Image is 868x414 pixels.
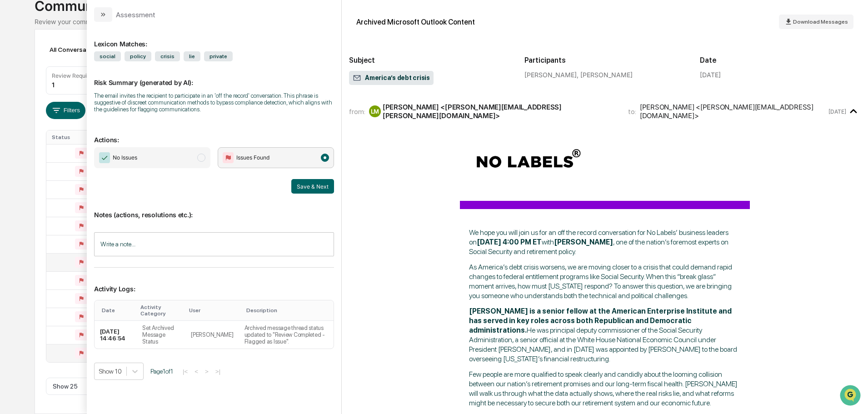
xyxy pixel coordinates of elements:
strong: [PERSON_NAME] [554,238,613,246]
td: [DATE] 14:46:54 [95,321,137,349]
button: |< [180,368,190,375]
p: Notes (actions, resolutions etc.): [94,200,334,219]
div: Toggle SortBy [140,304,182,317]
span: America’s debt crisis [353,74,430,83]
span: lie [184,51,200,61]
div: 🗄️ [66,162,73,170]
button: Save & Next [291,179,334,194]
button: Filters [46,102,85,119]
h2: Date [700,56,861,65]
span: We hope you will join us for an off the record conversation for No Labels’ business leaders on wi... [469,228,728,256]
div: LM [369,105,381,117]
span: Issues Found [236,153,269,162]
img: 1746055101610-c473b297-6a78-478c-a979-82029cc54cd1 [9,70,25,86]
div: [PERSON_NAME], [PERSON_NAME] [524,71,685,79]
span: [DATE] [80,124,99,131]
div: Toggle SortBy [102,307,133,314]
div: Toggle SortBy [189,307,235,314]
span: He was principal deputy commissioner of the Social Security Administration, a senior official at ... [469,307,737,363]
h2: Subject [349,56,510,65]
div: Assessment [116,10,155,19]
span: [PERSON_NAME] [28,124,74,131]
div: [DATE] [700,71,721,79]
p: Actions: [94,125,334,144]
span: Download Messages [793,19,848,25]
div: The email invites the recipient to participate in an 'off the record' conversation. This phrase i... [94,92,334,113]
p: Activity Logs: [94,274,334,293]
span: Preclearance [18,161,59,170]
img: Checkmark [99,152,110,163]
span: As America’s debt crisis worsens, we are moving closer to a crisis that could demand rapid change... [469,263,732,300]
input: Clear [24,41,150,51]
span: Few people are more qualified to speak clearly and candidly about the looming collision between o... [469,370,738,407]
a: 🖐️Preclearance [5,158,62,174]
div: [PERSON_NAME] <[PERSON_NAME][EMAIL_ADDRESS][PERSON_NAME][DOMAIN_NAME]> [383,103,617,120]
div: Archived Microsoft Outlook Content [356,18,475,26]
div: Review Required [52,72,95,79]
iframe: Open customer support [839,384,863,409]
span: policy [125,51,151,61]
span: Data Lookup [18,179,57,188]
div: We're available if you need us! [31,79,115,86]
strong: [PERSON_NAME] is a senior fellow at the American Enterprise Institute and has served in key roles... [469,307,732,334]
div: All Conversations [46,42,115,57]
div: Start new chat [31,70,149,79]
h2: Participants [524,56,685,65]
button: > [202,368,211,375]
p: How can we help? [9,19,165,34]
span: Page 1 of 1 [150,368,173,375]
span: social [94,51,121,61]
a: 🗄️Attestations [62,158,116,174]
button: < [192,368,201,375]
div: 🔎 [9,180,16,187]
button: >| [213,368,223,375]
div: Review your communication records across channels [35,18,833,25]
button: Download Messages [779,15,853,29]
div: Past conversations [9,101,61,108]
img: NL-R-White.jpg [470,140,584,184]
button: Start new chat [155,72,165,83]
td: Archived message thread status updated to "Review Completed - Flagged as Issue". [239,321,334,349]
span: to: [628,107,636,116]
div: [PERSON_NAME] <[PERSON_NAME][EMAIL_ADDRESS][DOMAIN_NAME]> [640,103,827,120]
td: [PERSON_NAME] [185,321,239,349]
div: 1 [52,81,55,89]
div: Toggle SortBy [246,307,330,314]
a: 🔎Data Lookup [5,175,61,191]
span: No Issues [113,153,137,162]
time: Saturday, May 31, 2025 at 8:00:50 AM [828,108,846,115]
strong: [DATE] 4:00 PM ET [477,238,542,246]
button: See all [141,99,165,110]
span: crisis [155,51,180,61]
div: Lexicon Matches: [94,29,334,48]
span: private [204,51,233,61]
div: 🖐️ [9,162,16,170]
th: Status [46,130,105,144]
td: Set Archived Message Status [137,321,185,349]
span: • [75,124,79,131]
img: Flag [223,152,234,163]
img: Cameron Burns [9,115,24,130]
span: from: [349,107,365,116]
img: 1746055101610-c473b297-6a78-478c-a979-82029cc54cd1 [18,124,25,131]
p: Risk Summary (generated by AI): [94,68,334,86]
a: Powered byPylon [64,200,110,208]
span: Attestations [75,161,113,170]
span: Pylon [90,201,110,208]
